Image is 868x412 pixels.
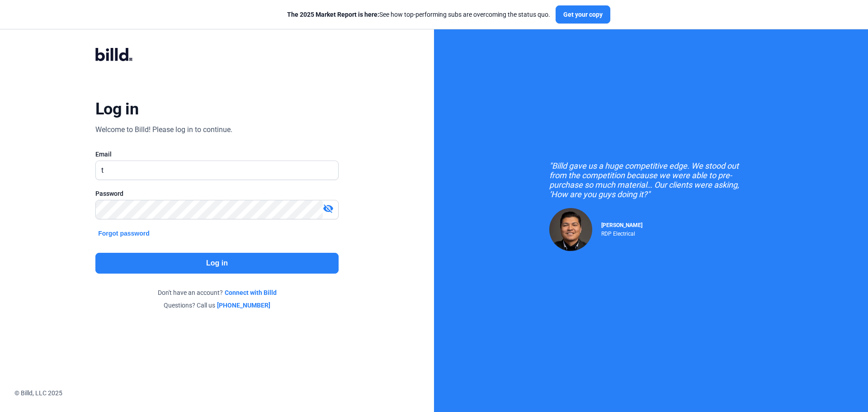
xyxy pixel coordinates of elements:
mat-icon: visibility_off [323,203,334,214]
a: [PHONE_NUMBER] [217,301,270,310]
a: Connect with Billd [225,288,277,297]
div: Questions? Call us [95,301,339,310]
div: Email [95,150,339,159]
div: "Billd gave us a huge competitive edge. We stood out from the competition because we were able to... [549,161,753,199]
button: Get your copy [556,5,610,24]
span: The 2025 Market Report is here: [287,11,379,18]
span: [PERSON_NAME] [601,222,642,228]
div: Log in [95,99,138,119]
div: Welcome to Billd! Please log in to continue. [95,124,232,135]
div: Don't have an account? [95,288,339,297]
div: See how top-performing subs are overcoming the status quo. [287,10,550,19]
img: Raul Pacheco [549,208,592,251]
button: Log in [95,253,339,274]
button: Forgot password [95,228,152,238]
div: Password [95,189,339,198]
div: RDP Electrical [601,228,642,237]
